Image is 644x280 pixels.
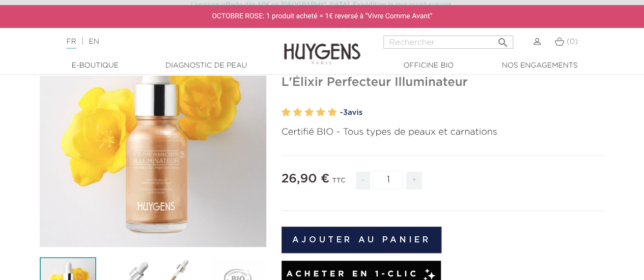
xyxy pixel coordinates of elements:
input: Quantité [373,171,403,189]
h1: L'Élixir Perfecteur Illuminateur [282,75,605,90]
label: 3 [304,105,314,120]
a: E-Boutique [44,60,146,71]
span: + [406,172,423,190]
a: FR [66,38,76,49]
span: 26,90 € [282,173,330,185]
div: | [61,36,261,48]
img: Huygens [284,27,360,66]
a: EN [89,38,99,45]
span: (0) [567,38,578,45]
label: 2 [293,105,302,120]
a: Nos engagements [489,60,591,71]
input: Rechercher [383,36,513,49]
button: Ajouter au panier [282,227,442,253]
a: -3avis [340,105,605,120]
i:  [497,34,509,46]
label: 4 [316,105,325,120]
p: Certifié BIO - Tous types de peaux et carnations [282,126,605,139]
button:  [494,33,512,46]
span: - [356,172,370,190]
label: 1 [282,105,291,120]
span: 3 [343,109,347,116]
a: Diagnostic de peau [155,60,257,71]
div: TTC [332,170,345,197]
label: 5 [328,105,337,120]
a: Officine Bio [378,60,480,71]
